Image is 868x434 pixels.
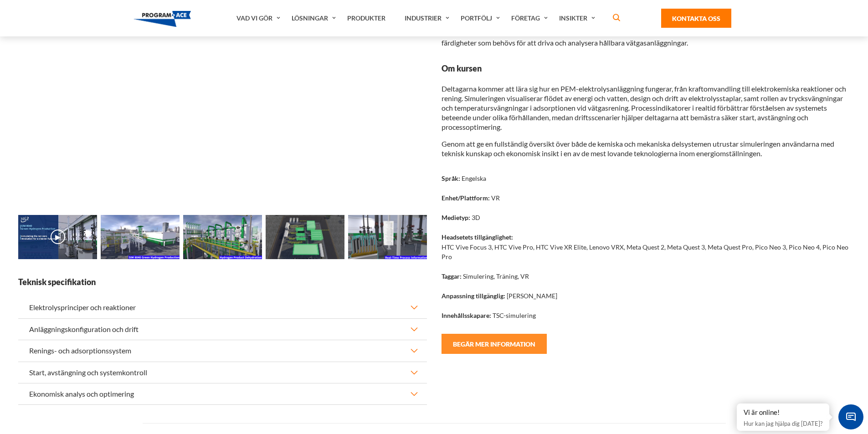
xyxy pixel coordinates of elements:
[442,233,513,241] font: Headsetets tillgänglighet:
[661,9,731,28] a: Kontakta oss
[236,14,272,22] font: Vad vi gör
[29,368,147,377] font: Start, avstängning och systemkontroll
[442,272,462,280] font: Taggar:
[442,174,460,182] font: Språk:
[463,272,529,280] font: Simulering, Träning, VR
[405,14,442,22] font: Industrier
[183,215,262,259] img: Simulering av grön vätgasproduktion i VR-utbildning - Förhandsvisning 2
[442,292,505,300] font: Anpassning tillgänglig:
[453,340,535,348] font: Begär mer information
[491,194,500,202] font: VR
[266,215,344,259] img: Simulering av grön vätgasproduktion i VR-utbildning - Förhandsvisning 3
[18,215,97,259] img: Simulering av grön vätgasproduktion i VR-utbildning - Video 0
[29,346,131,355] font: Renings- och adsorptionssystem
[461,14,492,22] font: Portfölj
[442,84,846,131] font: Deltagarna kommer att lära sig hur en PEM-elektrolysanläggning fungerar, från kraftomvandling til...
[493,311,536,319] font: TSC-simulering
[559,14,587,22] font: Insikter
[101,215,180,259] img: Simulering av grön vätgasproduktion i VR-utbildning - Förhandsvisning 1
[442,243,848,260] font: HTC Vive Focus 3, HTC Vive Pro, HTC Vive XR Elite, Lenovo VRX, Meta Quest 2, Meta Quest 3, Meta Q...
[18,319,427,340] button: Anläggningskonfiguration och drift
[292,14,328,22] font: Lösningar
[511,14,540,22] font: Företag
[442,63,482,73] font: Om kursen
[29,389,134,398] font: Ekonomisk analys och optimering
[462,174,486,182] font: Engelska
[442,311,491,319] font: Innehållsskapare:
[347,14,385,22] font: Produkter
[134,11,191,27] img: Program-Aess
[838,404,863,429] span: Chattwidget
[472,214,480,221] font: 3D
[442,334,547,354] button: Begär mer information
[507,292,557,300] font: [PERSON_NAME]
[442,194,490,202] font: Enhet/Plattform:
[51,230,65,244] button: ▶
[18,277,96,287] font: Teknisk specifikation
[18,340,427,361] button: Renings- och adsorptionssystem
[29,325,139,333] font: Anläggningskonfiguration och drift
[18,297,427,318] button: Elektrolysprinciper och reaktioner
[744,408,780,416] font: Vi är online!
[442,214,470,221] font: Medietyp:
[55,232,61,241] font: ▶
[18,362,427,383] button: Start, avstängning och systemkontroll
[348,215,427,259] img: Simulering av grön vätgasproduktion i VR-utbildning - Förhandsvisning 4
[18,383,427,404] button: Ekonomisk analys och optimering
[29,303,136,311] font: Elektrolysprinciper och reaktioner
[672,15,720,22] font: Kontakta oss
[744,420,822,427] font: Hur kan jag hjälpa dig [DATE]?
[442,139,834,158] font: Genom att ge en fullständig översikt över både de kemiska och mekaniska delsystemen utrustar simu...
